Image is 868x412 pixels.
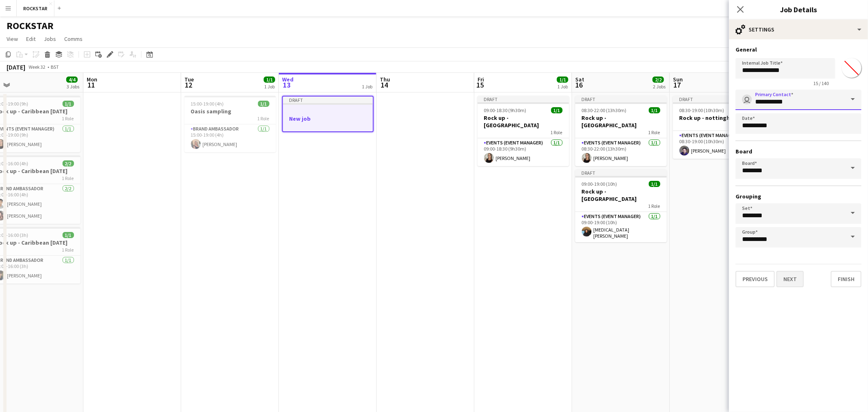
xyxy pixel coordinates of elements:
[62,115,74,122] span: 1 Role
[64,35,83,43] span: Comms
[63,160,74,167] span: 2/2
[85,80,97,90] span: 11
[478,76,484,83] span: Fri
[282,96,374,132] app-job-card: DraftNew job
[23,34,39,44] a: Edit
[582,107,627,113] span: 08:30-22:00 (13h30m)
[87,76,97,83] span: Mon
[653,83,666,90] div: 2 Jobs
[729,4,868,15] h3: Job Details
[575,96,667,102] div: Draft
[7,63,25,71] div: [DATE]
[258,101,269,107] span: 1/1
[66,77,78,83] span: 4/4
[551,129,563,135] span: 1 Role
[484,107,527,113] span: 09:00-18:30 (9h30m)
[478,96,569,166] app-job-card: Draft09:00-18:30 (9h30m)1/1Rock up -[GEOGRAPHIC_DATA]1 RoleEvents (Event Manager)1/109:00-18:30 (...
[776,271,804,287] button: Next
[264,83,275,90] div: 1 Job
[649,181,660,187] span: 1/1
[557,83,568,90] div: 1 Job
[191,101,224,107] span: 15:00-19:00 (4h)
[362,83,372,90] div: 1 Job
[183,80,194,90] span: 12
[575,96,667,166] app-job-card: Draft08:30-22:00 (13h30m)1/1Rock up -[GEOGRAPHIC_DATA]1 RoleEvents (Event Manager)1/108:30-22:00 ...
[40,34,59,44] a: Jobs
[557,77,568,83] span: 1/1
[283,97,373,103] div: Draft
[673,76,683,83] span: Sun
[582,181,617,187] span: 09:00-19:00 (10h)
[283,115,373,122] h3: New job
[63,101,74,107] span: 1/1
[648,203,660,209] span: 1 Role
[63,232,74,238] span: 1/1
[673,114,765,122] h3: Rock up - nottingham [DATE]
[7,35,18,43] span: View
[673,96,765,102] div: Draft
[67,83,79,90] div: 3 Jobs
[184,96,276,152] app-job-card: 15:00-19:00 (4h)1/1Oasis sampling1 RoleBrand Ambassador1/115:00-19:00 (4h)[PERSON_NAME]
[673,96,765,159] app-job-card: Draft08:30-19:00 (10h30m)1/1Rock up - nottingham [DATE]1 RoleEvents (Event Manager)1/108:30-19:00...
[575,212,667,242] app-card-role: Events (Event Manager)1/109:00-19:00 (10h)[MEDICAL_DATA][PERSON_NAME]
[478,138,569,166] app-card-role: Events (Event Manager)1/109:00-18:30 (9h30m)[PERSON_NAME]
[27,64,47,70] span: Week 32
[575,169,667,176] div: Draft
[184,124,276,152] app-card-role: Brand Ambassador1/115:00-19:00 (4h)[PERSON_NAME]
[264,77,275,83] span: 1/1
[379,80,390,90] span: 14
[478,114,569,129] h3: Rock up -[GEOGRAPHIC_DATA]
[380,76,390,83] span: Thu
[44,35,56,43] span: Jobs
[575,188,667,203] h3: Rock up - [GEOGRAPHIC_DATA]
[574,80,584,90] span: 16
[184,108,276,115] h3: Oasis sampling
[736,148,861,155] h3: Board
[17,0,54,16] button: ROCKSTAR
[51,64,59,70] div: BST
[807,80,835,86] span: 15 / 140
[736,271,775,287] button: Previous
[575,76,584,83] span: Sat
[648,129,660,135] span: 1 Role
[62,175,74,181] span: 1 Role
[575,114,667,129] h3: Rock up -[GEOGRAPHIC_DATA]
[478,96,569,102] div: Draft
[575,138,667,166] app-card-role: Events (Event Manager)1/108:30-22:00 (13h30m)[PERSON_NAME]
[61,34,86,44] a: Comms
[575,169,667,242] app-job-card: Draft09:00-19:00 (10h)1/1Rock up - [GEOGRAPHIC_DATA]1 RoleEvents (Event Manager)1/109:00-19:00 (1...
[653,77,664,83] span: 2/2
[649,107,660,113] span: 1/1
[551,107,563,113] span: 1/1
[282,76,294,83] span: Wed
[26,35,36,43] span: Edit
[736,193,861,200] h3: Grouping
[62,247,74,253] span: 1 Role
[184,76,194,83] span: Tue
[736,46,861,53] h3: General
[673,131,765,159] app-card-role: Events (Event Manager)1/108:30-19:00 (10h30m)[PERSON_NAME]
[476,80,484,90] span: 15
[729,20,868,39] div: Settings
[831,271,861,287] button: Finish
[281,80,294,90] span: 13
[7,20,54,32] h1: ROCKSTAR
[3,34,21,44] a: View
[680,107,724,113] span: 08:30-19:00 (10h30m)
[672,80,683,90] span: 17
[258,115,269,122] span: 1 Role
